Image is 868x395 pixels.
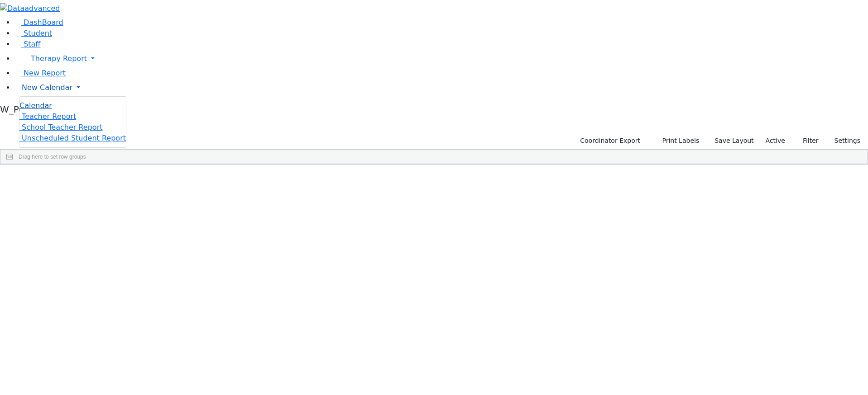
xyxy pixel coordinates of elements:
[14,18,63,27] a: DashBoard
[823,134,864,148] button: Settings
[19,123,102,132] a: School Teacher Report
[791,134,823,148] button: Filter
[762,134,789,148] label: Active
[14,50,868,68] a: Therapy Report
[14,69,66,77] a: New Report
[652,134,703,148] button: Print Labels
[22,123,102,132] span: School Teacher Report
[31,54,87,63] span: Therapy Report
[710,134,758,148] button: Save Layout
[574,134,644,148] button: Coordinator Export
[24,69,66,77] span: New Report
[19,100,52,111] a: Calendar
[19,134,126,142] a: Unscheduled Student Report
[19,101,52,110] span: Calendar
[22,112,76,121] span: Teacher Report
[22,134,126,142] span: Unscheduled Student Report
[14,79,868,97] a: New Calendar
[14,40,40,48] a: Staff
[19,96,126,148] ul: Therapy Report
[14,29,52,38] a: Student
[24,40,40,48] span: Staff
[24,18,63,27] span: DashBoard
[24,29,52,38] span: Student
[22,83,72,92] span: New Calendar
[19,112,76,121] a: Teacher Report
[19,154,86,160] span: Drag here to set row groups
